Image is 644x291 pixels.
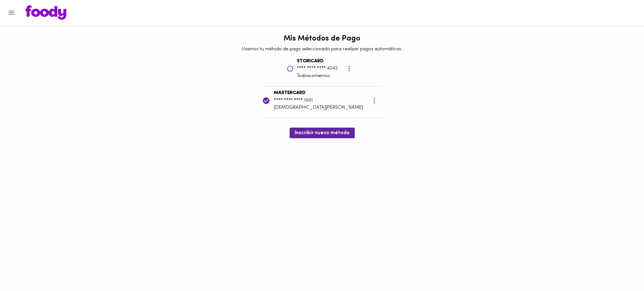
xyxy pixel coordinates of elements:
[242,46,402,52] p: Usamos tu método de pago seleccionado para realizar pagos automáticos.
[25,5,66,20] img: logo.png
[297,59,324,63] b: STORICARD
[4,5,19,20] button: Menu
[284,35,360,43] h1: Mis Métodos de Pago
[274,91,306,95] b: MASTERCARD
[367,93,382,108] button: more
[297,73,338,79] p: Todoscomemos
[295,130,350,136] span: Inscribir nuevo método
[608,255,638,285] iframe: Messagebird Livechat Widget
[274,104,363,111] p: [DEMOGRAPHIC_DATA][PERSON_NAME]
[341,61,357,76] button: more
[290,128,355,138] button: Inscribir nuevo método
